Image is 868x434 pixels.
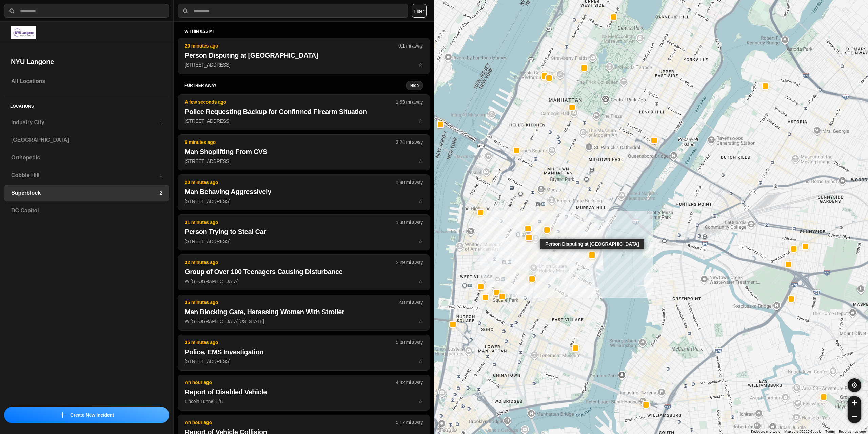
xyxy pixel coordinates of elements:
button: Keyboard shortcuts [751,429,780,434]
p: 20 minutes ago [185,42,398,49]
img: recenter [851,382,857,388]
h2: Man Shoplifting From CVS [185,147,423,156]
span: star [418,118,423,124]
a: Industry City1 [4,114,169,131]
p: 4.42 mi away [396,379,423,386]
p: 3.24 mi away [396,139,423,146]
h2: Person Disputing at [GEOGRAPHIC_DATA] [185,51,423,60]
p: [STREET_ADDRESS] [185,118,423,125]
h3: [GEOGRAPHIC_DATA] [11,136,162,144]
img: zoom-in [852,400,857,405]
h3: Cobble Hill [11,171,159,180]
h2: NYU Langone [11,57,162,67]
a: An hour ago4.42 mi awayReport of Disabled VehicleLincoln Tunnel E/Bstar [178,398,430,404]
span: star [418,319,423,324]
a: Orthopedic [4,150,169,166]
a: A few seconds ago1.63 mi awayPolice Requesting Backup for Confirmed Firearm Situation[STREET_ADDR... [178,118,430,124]
a: 35 minutes ago2.8 mi awayMan Blocking Gate, Harassing Woman With StrollerW [GEOGRAPHIC_DATA][US_S... [178,318,430,324]
p: Create New Incident [70,412,114,418]
button: Person Disputing at [GEOGRAPHIC_DATA] [588,251,596,259]
p: [STREET_ADDRESS] [185,158,423,165]
h3: All Locations [11,77,162,86]
button: An hour ago4.42 mi awayReport of Disabled VehicleLincoln Tunnel E/Bstar [178,375,430,411]
img: logo [11,26,36,39]
span: star [418,239,423,244]
h2: Police, EMS Investigation [185,347,423,357]
a: 6 minutes ago3.24 mi awayMan Shoplifting From CVS[STREET_ADDRESS]star [178,158,430,164]
button: 32 minutes ago2.29 mi awayGroup of Over 100 Teenagers Causing DisturbanceW [GEOGRAPHIC_DATA]star [178,254,430,290]
img: Google [436,425,458,434]
a: Report a map error [839,430,866,433]
p: 6 minutes ago [185,139,396,146]
a: Terms (opens in new tab) [825,430,835,433]
p: 1 [159,119,162,126]
button: A few seconds ago1.63 mi awayPolice Requesting Backup for Confirmed Firearm Situation[STREET_ADDR... [178,94,430,130]
img: search [182,7,189,14]
a: 20 minutes ago1.88 mi awayMan Behaving Aggressively[STREET_ADDRESS]star [178,198,430,204]
h2: Man Behaving Aggressively [185,187,423,196]
h5: within 0.25 mi [184,29,423,34]
p: 2.29 mi away [396,259,423,266]
p: [STREET_ADDRESS] [185,198,423,205]
p: 1 [159,172,162,179]
p: An hour ago [185,379,396,386]
h2: Man Blocking Gate, Harassing Woman With Stroller [185,307,423,317]
button: 20 minutes ago1.88 mi awayMan Behaving Aggressively[STREET_ADDRESS]star [178,174,430,210]
button: 35 minutes ago5.08 mi awayPolice, EMS Investigation[STREET_ADDRESS]star [178,335,430,371]
a: 20 minutes ago0.1 mi awayPerson Disputing at [GEOGRAPHIC_DATA][STREET_ADDRESS]star [178,62,430,68]
p: [STREET_ADDRESS] [185,358,423,365]
h5: Locations [4,95,169,114]
h2: Report of Disabled Vehicle [185,387,423,397]
p: 35 minutes ago [185,339,396,346]
a: DC Capitol [4,203,169,219]
p: 1.88 mi away [396,179,423,186]
button: Hide [406,81,423,90]
button: 35 minutes ago2.8 mi awayMan Blocking Gate, Harassing Woman With StrollerW [GEOGRAPHIC_DATA][US_S... [178,295,430,331]
a: 31 minutes ago1.38 mi awayPerson Trying to Steal Car[STREET_ADDRESS]star [178,238,430,244]
h3: Industry City [11,118,159,127]
span: star [418,199,423,204]
p: 5.17 mi away [396,419,423,426]
p: 31 minutes ago [185,219,396,226]
span: Map data ©2025 Google [784,430,821,433]
h3: Orthopedic [11,154,162,162]
img: icon [60,412,65,418]
small: Hide [410,83,419,88]
p: A few seconds ago [185,99,396,106]
button: recenter [848,378,861,392]
h2: Group of Over 100 Teenagers Causing Disturbance [185,267,423,277]
p: An hour ago [185,419,396,426]
button: 6 minutes ago3.24 mi awayMan Shoplifting From CVS[STREET_ADDRESS]star [178,134,430,170]
button: zoom-in [848,396,861,410]
p: [STREET_ADDRESS] [185,238,423,245]
p: [STREET_ADDRESS] [185,61,423,68]
h2: Police Requesting Backup for Confirmed Firearm Situation [185,107,423,116]
img: search [8,7,15,14]
a: Open this area in Google Maps (opens a new window) [436,425,458,434]
span: star [418,62,423,68]
a: Superblock2 [4,185,169,201]
p: 20 minutes ago [185,179,396,186]
a: 35 minutes ago5.08 mi awayPolice, EMS Investigation[STREET_ADDRESS]star [178,358,430,364]
p: 0.1 mi away [398,42,423,49]
p: 32 minutes ago [185,259,396,266]
span: star [418,399,423,404]
p: W [GEOGRAPHIC_DATA] [185,278,423,285]
h5: further away [184,83,406,88]
a: 32 minutes ago2.29 mi awayGroup of Over 100 Teenagers Causing DisturbanceW [GEOGRAPHIC_DATA]star [178,278,430,284]
p: 2 [159,190,162,196]
button: 31 minutes ago1.38 mi awayPerson Trying to Steal Car[STREET_ADDRESS]star [178,214,430,250]
h3: DC Capitol [11,207,162,215]
img: zoom-out [852,414,857,419]
span: star [418,279,423,284]
h3: Superblock [11,189,159,197]
p: 1.63 mi away [396,99,423,106]
p: 1.38 mi away [396,219,423,226]
button: iconCreate New Incident [4,407,169,423]
div: Person Disputing at [GEOGRAPHIC_DATA] [540,238,644,249]
p: Lincoln Tunnel E/B [185,398,423,405]
button: zoom-out [848,410,861,423]
p: 35 minutes ago [185,299,398,306]
p: 2.8 mi away [398,299,423,306]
